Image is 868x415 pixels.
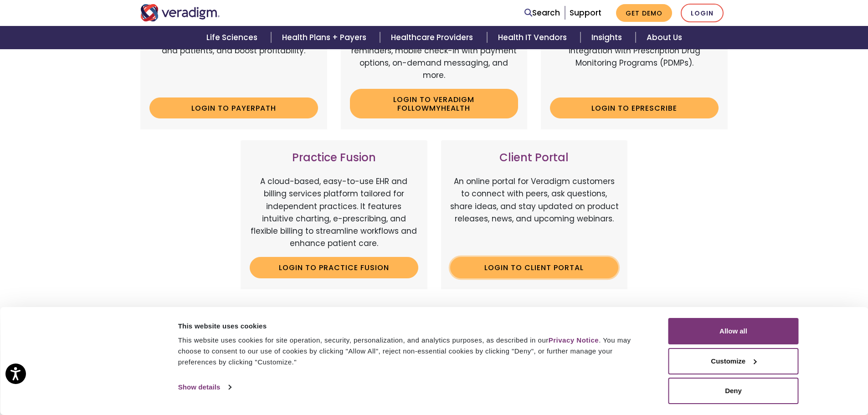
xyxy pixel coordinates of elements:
button: Customize [668,348,799,374]
a: About Us [636,26,693,49]
a: Search [524,7,560,19]
a: Get Demo [616,4,672,22]
a: Healthcare Providers [380,26,487,49]
a: Health Plans + Payers [271,26,380,49]
div: This website uses cookies for site operation, security, personalization, and analytics purposes, ... [178,335,648,368]
a: Login [681,4,724,22]
p: An online portal for Veradigm customers to connect with peers, ask questions, share ideas, and st... [450,175,619,250]
div: This website uses cookies [178,321,648,332]
a: Insights [580,26,636,49]
a: Privacy Notice [549,336,599,344]
button: Deny [668,378,799,404]
h3: Client Portal [450,151,619,164]
a: Login to Practice Fusion [250,257,418,278]
a: Health IT Vendors [487,26,580,49]
a: Login to ePrescribe [550,97,719,118]
a: Login to Veradigm FollowMyHealth [350,89,519,118]
a: Support [570,7,601,18]
button: Allow all [668,318,799,344]
iframe: Drift Chat Widget [693,349,857,404]
a: Login to Payerpath [149,97,318,118]
a: Show details [178,380,231,394]
a: Login to Client Portal [450,257,619,278]
h3: Practice Fusion [250,151,418,164]
p: A cloud-based, easy-to-use EHR and billing services platform tailored for independent practices. ... [250,175,418,250]
img: Veradigm logo [140,4,220,21]
a: Life Sciences [195,26,271,49]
